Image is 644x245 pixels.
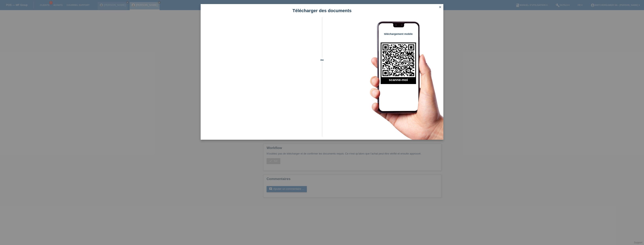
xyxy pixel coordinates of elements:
h2: scanne-moi [381,78,416,84]
span: ou [315,58,329,62]
h4: téléchargement mobile [381,32,416,35]
h1: Télécharger des documents [201,8,443,13]
a: close [437,5,443,10]
iframe: Upload [207,27,315,129]
i: close [439,5,442,9]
